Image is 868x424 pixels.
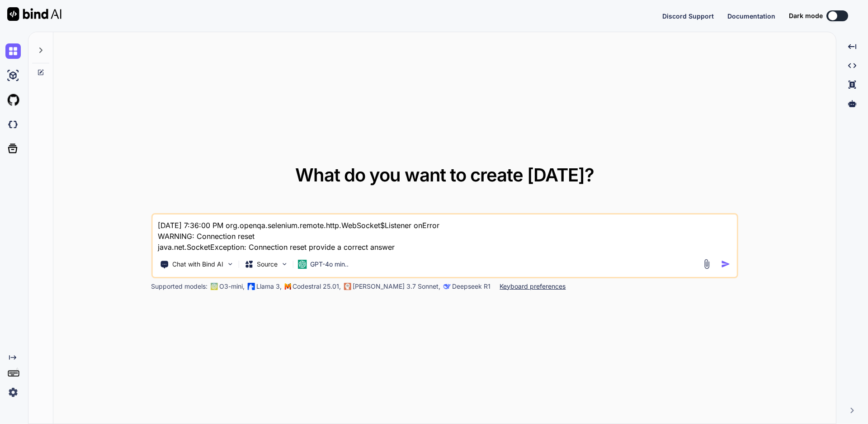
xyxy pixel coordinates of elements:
p: Llama 3, [256,282,282,291]
p: Supported models: [151,282,208,291]
img: claude [443,283,450,290]
p: O3-mini, [219,282,245,291]
img: darkCloudIdeIcon [5,117,21,132]
p: Codestral 25.01, [292,282,341,291]
img: GPT-4 [210,283,217,290]
textarea: [DATE] 7:36:00 PM org.openqa.selenium.remote.http.WebSocket$Listener onError WARNING: Connection ... [152,214,737,252]
img: Mistral-AI [284,283,291,290]
img: claude [344,283,351,290]
p: [PERSON_NAME] 3.7 Sonnet, [353,282,440,291]
button: Documentation [727,11,775,21]
p: Source [257,260,278,269]
span: Discord Support [662,12,714,20]
img: icon [721,259,731,269]
img: ai-studio [5,68,21,83]
img: chat [5,43,21,59]
img: settings [5,385,21,400]
img: Pick Models [280,260,288,268]
img: Llama2 [247,283,255,290]
span: What do you want to create [DATE]? [295,164,594,186]
p: GPT-4o min.. [310,260,349,269]
img: Pick Tools [226,260,234,268]
span: Dark mode [789,11,823,20]
p: Keyboard preferences [500,282,566,291]
img: attachment [702,259,712,269]
span: Documentation [727,12,775,20]
button: Discord Support [662,11,714,21]
p: Deepseek R1 [452,282,491,291]
img: githubLight [5,92,21,108]
img: GPT-4o mini [297,260,307,269]
p: Chat with Bind AI [172,260,223,269]
img: Bind AI [7,7,61,21]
